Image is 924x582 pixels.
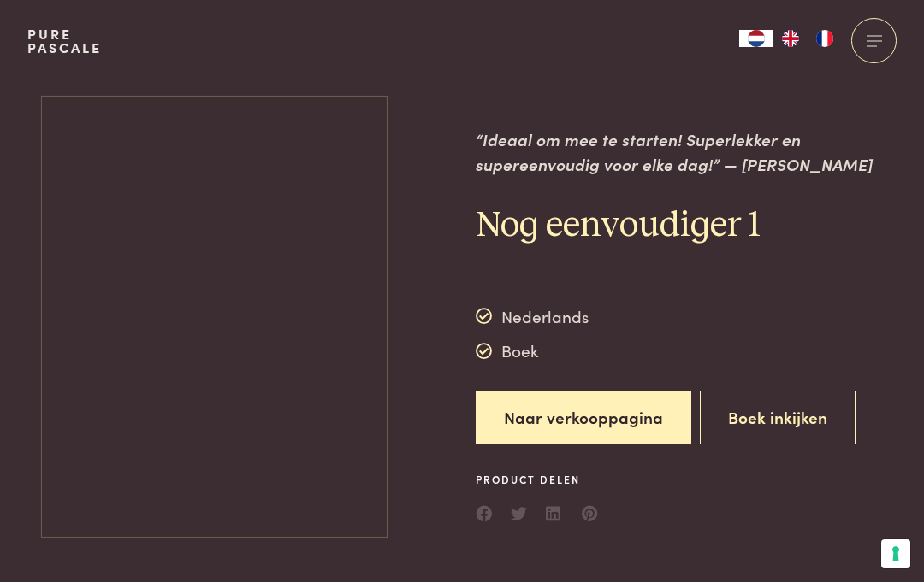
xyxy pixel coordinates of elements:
a: PurePascale [27,27,102,55]
a: FR [808,30,842,47]
div: Nederlands [476,303,589,329]
span: Product delen [476,472,599,487]
aside: Language selected: Nederlands [739,30,842,47]
button: Uw voorkeuren voor toestemming voor trackingtechnologieën [881,539,910,568]
a: EN [773,30,808,47]
div: Boek [476,338,589,364]
button: Boek inkijken [700,391,856,444]
a: NL [739,30,773,47]
a: Naar verkooppagina [476,391,691,444]
p: “Ideaal om mee te starten! Superlekker en supereenvoudig voor elke dag!” — [PERSON_NAME] [476,127,897,176]
ul: Language list [773,30,842,47]
h2: Nog eenvoudiger 1 [476,203,897,249]
div: Language [739,30,773,47]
